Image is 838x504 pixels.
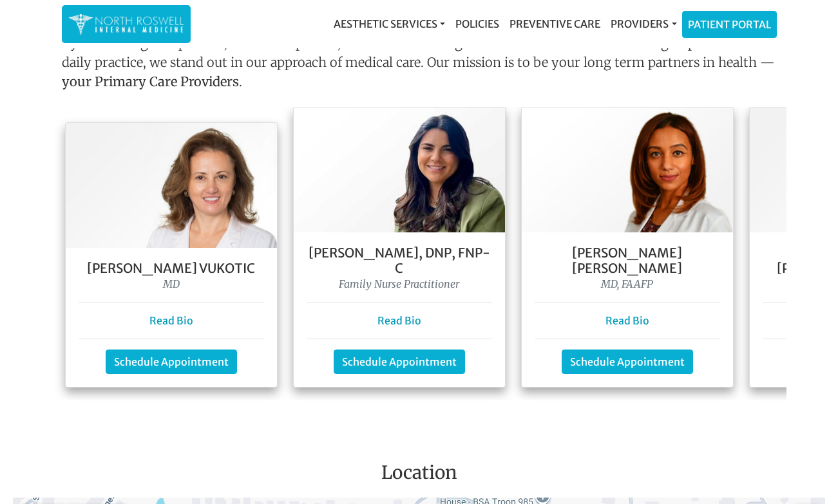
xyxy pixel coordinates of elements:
[106,350,237,374] a: Schedule Appointment
[562,350,693,374] a: Schedule Appointment
[79,261,264,276] h5: [PERSON_NAME] Vukotic
[535,245,720,276] h5: [PERSON_NAME] [PERSON_NAME]
[10,462,828,489] h3: Location
[329,11,450,37] a: Aesthetic Services
[450,11,504,37] a: Policies
[68,12,184,37] img: North Roswell Internal Medicine
[66,123,277,248] img: Dr. Goga Vukotis
[605,314,649,327] a: Read Bio
[62,73,239,89] strong: your Primary Care Providers
[605,11,681,37] a: Providers
[339,277,459,290] i: Family Nurse Practitioner
[334,350,465,374] a: Schedule Appointment
[163,277,180,290] i: MD
[683,12,776,37] a: Patient Portal
[504,11,605,37] a: Preventive Care
[149,314,193,327] a: Read Bio
[601,277,653,290] i: MD, FAAFP
[522,107,733,232] img: Dr. Farah Mubarak Ali MD, FAAFP
[377,314,421,327] a: Read Bio
[62,33,777,97] p: By combining compassion, medical expertise, and a focus on long term health and wellness as integ...
[307,245,492,276] h5: [PERSON_NAME], DNP, FNP- C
